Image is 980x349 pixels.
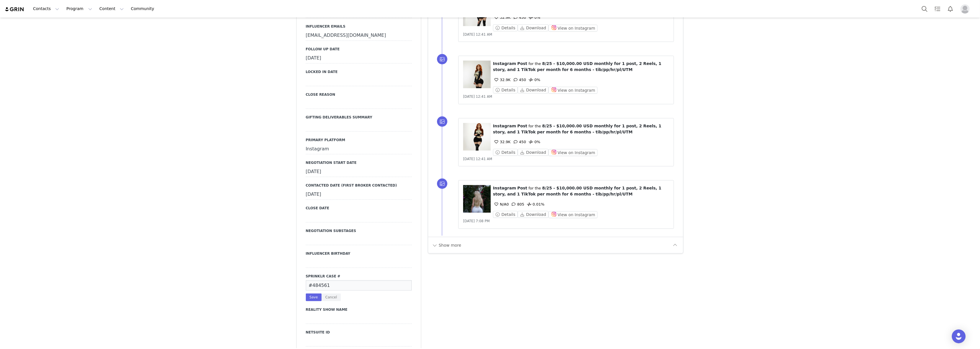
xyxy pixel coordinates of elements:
span: 8/25 - $10,000.00 USD monthly for 1 post, 2 Reels, 1 story, and 1 TikTok per month for 6 months -... [493,124,662,134]
img: grin logo [5,7,25,12]
button: Notifications [944,2,957,15]
button: Save [306,294,322,301]
button: Content [96,2,127,15]
label: Reality Show Name [306,307,412,312]
span: Ensure this link is in your bio: [14,42,66,47]
span: Instagram [493,186,516,190]
button: Details [493,24,518,31]
button: Details [493,87,518,93]
button: Show more [432,241,462,250]
div: Instagram [306,144,412,154]
label: NEGOTIATION SUBSTAGES [306,228,412,233]
label: Contacted Date (First Broker Contacted) [306,183,412,188]
span: 805 [510,202,524,206]
span: N/A [493,202,507,206]
div: [DATE] [306,189,412,200]
button: Details [493,149,518,156]
label: Sprinklr Case # [306,274,412,279]
label: Gifting Deliverables Summary [306,115,412,120]
button: Search [918,2,931,15]
span: 8/25 - $10,000.00 USD monthly for 1 post, 2 Reels, 1 story, and 1 TikTok per month for 6 months -... [493,186,662,196]
button: Download [518,24,548,31]
span: [DATE] 12:41 AM [463,32,492,37]
label: Close Date [306,206,412,211]
span: 32.9K [493,140,511,144]
a: View on Instagram [548,26,598,30]
span: [DATE] 12:41 AM [463,95,492,99]
label: Locked In Date [306,69,412,74]
span: 32.9K [493,15,511,20]
button: Program [63,2,96,15]
div: [EMAIL_ADDRESS][DOMAIN_NAME] [306,30,412,41]
div: [DATE] [306,53,412,64]
button: Download [518,211,548,218]
label: Close Reason [306,92,412,97]
img: placeholder-profile.jpg [960,4,970,14]
button: Download [518,149,548,156]
button: View on Instagram [548,87,598,94]
p: ⁨ ⁩ ⁨ ⁩ for the ⁨ ⁩ [493,61,669,73]
div: Open Intercom Messenger [952,329,966,343]
div: [DATE] [306,167,412,177]
a: View on Instagram [548,150,598,155]
span: 0.01% [526,202,544,206]
button: View on Instagram [548,149,598,156]
p: ⁨ ⁩ ⁨ ⁩ for the ⁨ ⁩ [493,123,669,135]
span: Post [517,186,527,190]
span: Post [517,124,527,128]
a: View on Instagram [548,212,598,217]
a: Community [127,2,160,15]
span: [DATE] 12:41 AM [463,157,492,161]
span: 450 [512,140,526,144]
span: 0% [527,78,540,82]
span: [DATE] 7:08 PM [463,219,490,223]
label: NETSUITE ID [306,330,412,335]
button: View on Instagram [548,211,598,218]
label: Primary Platform [306,137,412,143]
strong: Next Steps: [2,29,24,33]
a: Tasks [931,2,944,15]
label: Influencer Birthday [306,251,412,256]
button: Contacts [30,2,63,15]
button: Profile [957,4,975,14]
button: Download [518,87,548,93]
span: Instagram [493,61,516,66]
span: Post [517,61,527,66]
label: Negotiation Start Date [306,160,412,165]
li: [URL][DOMAIN_NAME] [14,42,196,47]
span: 450 [512,15,526,20]
span: Like & comment on at least 3 posts on our Instagram [14,37,119,42]
span: 8/25 - $10,000.00 USD monthly for 1 post, 2 Reels, 1 story, and 1 TikTok per month for 6 months -... [493,61,662,72]
p: Please stay in touch with your account manager once you receive your package. [2,20,196,25]
a: View on Instagram [548,88,598,92]
span: Sit tight and relax until your order delivers! [14,47,89,51]
span: 0% [527,140,540,144]
span: 450 [512,78,526,82]
span: 32.9K [493,78,511,82]
label: Follow Up Date [306,47,412,52]
span: Instagram [493,124,516,128]
p: Hi [PERSON_NAME], You order has been accepted! [2,2,196,16]
label: Influencer Emails [306,24,412,29]
span: 0 [493,202,509,206]
a: HERE [108,37,119,42]
button: Details [493,211,518,218]
button: View on Instagram [548,25,598,32]
button: Cancel [322,294,341,301]
span: 0% [527,15,540,20]
p: ⁨ ⁩ ⁨ ⁩ for the ⁨ ⁩ [493,185,669,197]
